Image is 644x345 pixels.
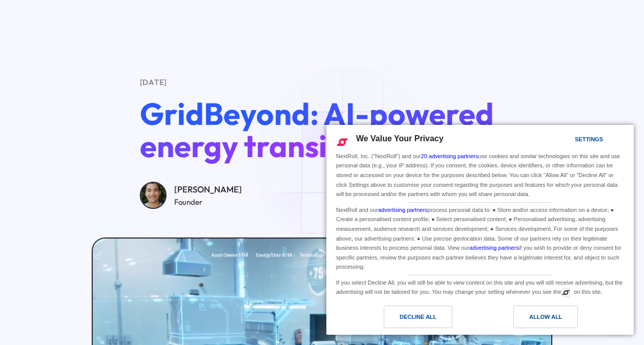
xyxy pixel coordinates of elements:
a: 20 advertising partners [421,153,479,159]
div: Settings [575,134,603,145]
div: NextRoll, Inc. ("NextRoll") and our use cookies and similar technologies on this site and use per... [334,150,626,200]
div: Decline All [400,311,437,322]
a: advertising partners [378,207,428,213]
a: advertising partners [469,245,519,251]
div: Founder [174,197,242,208]
span: GridBeyond: AI-powered energy transition [140,94,494,166]
div: Allow All [529,311,562,322]
a: Allow All [480,306,628,333]
div: [DATE] [140,77,505,88]
div: [PERSON_NAME] [174,183,242,196]
div: NextRoll and our process personal data to: ● Store and/or access information on a device; ● Creat... [334,203,626,273]
div: If you select Decline All, you will still be able to view content on this site and you will still... [334,275,626,298]
a: Settings [557,131,581,150]
a: Decline All [333,306,480,333]
span: We Value Your Privacy [356,134,444,143]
